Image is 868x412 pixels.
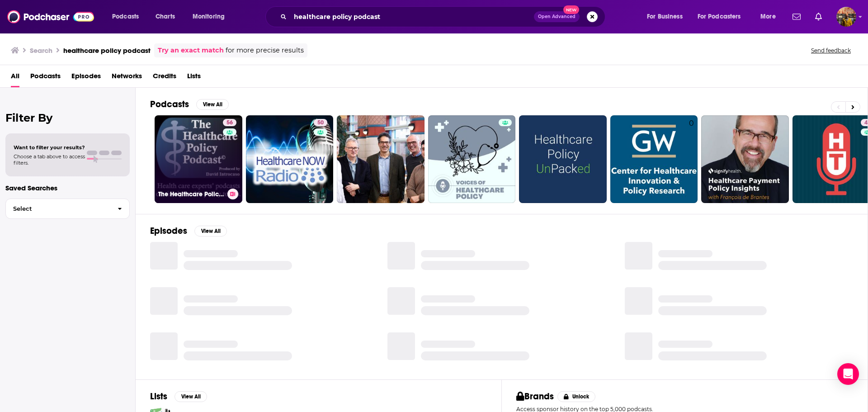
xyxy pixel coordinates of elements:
[754,9,787,24] button: open menu
[223,119,236,126] a: 56
[5,111,130,124] h2: Filter By
[150,391,167,402] h2: Lists
[155,115,242,203] a: 56The Healthcare Policy Podcast ® Produced by [PERSON_NAME]
[226,45,304,56] span: for more precise results
[808,47,854,54] button: Send feedback
[5,184,130,192] p: Saved Searches
[14,144,85,151] span: Want to filter your results?
[175,391,207,402] button: View All
[760,10,776,23] span: More
[698,10,741,23] span: For Podcasters
[150,9,180,24] a: Charts
[317,118,324,128] span: 50
[5,199,130,219] button: Select
[63,46,151,55] h3: healthcare policy podcast
[274,6,614,27] div: Search podcasts, credits, & more...
[30,69,61,87] a: Podcasts
[226,118,233,128] span: 56
[6,206,110,212] span: Select
[11,69,19,87] a: All
[112,69,142,87] a: Networks
[563,5,580,14] span: New
[516,391,554,402] h2: Brands
[71,69,101,87] a: Episodes
[7,8,94,25] img: Podchaser - Follow, Share and Rate Podcasts
[186,9,236,24] button: open menu
[150,99,189,110] h2: Podcasts
[811,9,826,24] a: Show notifications dropdown
[30,46,52,55] h3: Search
[196,99,229,110] button: View All
[158,45,224,56] a: Try an exact match
[193,10,225,23] span: Monitoring
[156,10,175,23] span: Charts
[150,225,227,237] a: EpisodesView All
[534,11,580,22] button: Open AdvancedNew
[112,10,139,23] span: Podcasts
[837,363,859,385] div: Open Intercom Messenger
[836,7,856,27] button: Show profile menu
[246,115,334,203] a: 50
[689,119,694,199] div: 0
[158,190,224,198] h3: The Healthcare Policy Podcast ® Produced by [PERSON_NAME]
[314,119,327,126] a: 50
[150,225,187,237] h2: Episodes
[150,391,207,402] a: ListsView All
[789,9,804,24] a: Show notifications dropdown
[153,69,176,87] a: Credits
[290,9,534,24] input: Search podcasts, credits, & more...
[187,69,201,87] a: Lists
[194,226,227,237] button: View All
[538,14,576,19] span: Open Advanced
[836,7,856,27] span: Logged in as hratnayake
[106,9,151,24] button: open menu
[14,153,85,166] span: Choose a tab above to access filters.
[647,10,683,23] span: For Business
[150,99,229,110] a: PodcastsView All
[610,115,698,203] a: 0
[836,7,856,27] img: User Profile
[641,9,694,24] button: open menu
[692,9,754,24] button: open menu
[557,391,596,402] button: Unlock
